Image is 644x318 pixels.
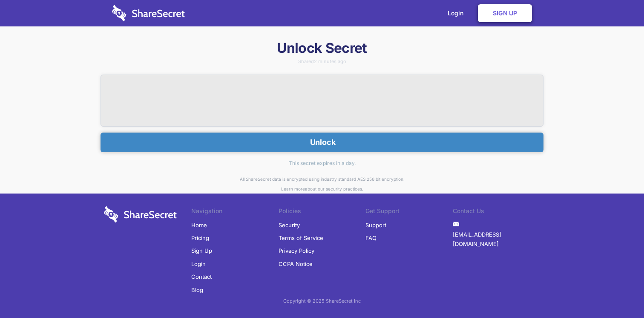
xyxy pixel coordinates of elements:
a: Sign Up [191,244,212,257]
li: Contact Us [453,206,540,218]
a: Contact [191,270,212,283]
a: Privacy Policy [279,244,314,257]
img: logo-wordmark-white-trans-d4663122ce5f474addd5e946df7df03e33cb6a1c49d2221995e7729f52c070b2.svg [112,5,185,21]
a: CCPA Notice [279,257,313,270]
a: Security [279,219,300,231]
a: Login [191,257,206,270]
a: Terms of Service [279,231,323,244]
h1: Unlock Secret [101,39,543,57]
a: Pricing [191,231,209,244]
a: Sign Up [478,4,532,22]
img: logo-wordmark-white-trans-d4663122ce5f474addd5e946df7df03e33cb6a1c49d2221995e7729f52c070b2.svg [104,206,177,223]
li: Get Support [365,206,453,218]
a: FAQ [365,231,377,244]
li: Policies [279,206,366,218]
a: [EMAIL_ADDRESS][DOMAIN_NAME] [453,228,540,251]
li: Navigation [191,206,279,218]
a: Support [365,219,386,231]
a: Home [191,219,207,231]
a: Learn more [281,186,305,191]
div: All ShareSecret data is encrypted using industry standard AES 256 bit encryption. about our secur... [101,174,543,194]
div: Shared 2 minutes ago [101,59,543,64]
div: This secret expires in a day. [101,152,543,174]
a: Blog [191,283,203,296]
button: Unlock [101,133,543,152]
